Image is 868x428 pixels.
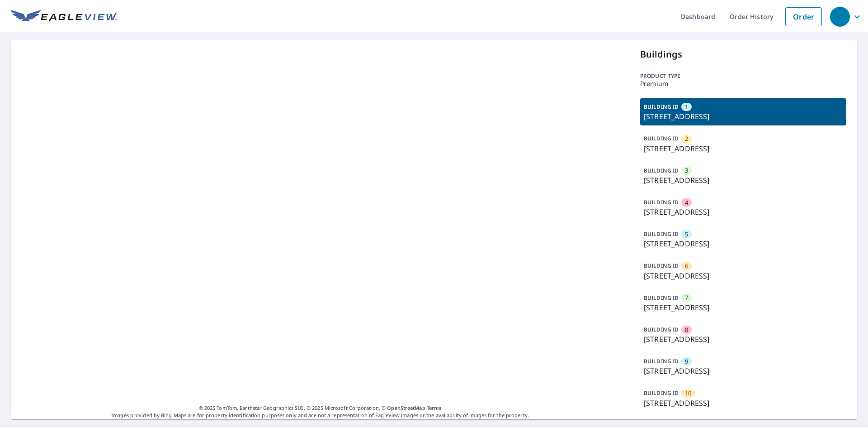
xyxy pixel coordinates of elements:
p: BUILDING ID [644,135,679,142]
span: 6 [685,262,688,270]
p: Buildings [640,48,846,61]
p: [STREET_ADDRESS] [644,238,843,249]
p: [STREET_ADDRESS] [644,143,843,154]
span: 1 [685,103,688,111]
p: [STREET_ADDRESS] [644,270,843,281]
p: BUILDING ID [644,326,679,333]
span: 7 [685,293,688,302]
p: [STREET_ADDRESS] [644,334,843,345]
p: BUILDING ID [644,198,679,206]
img: EV Logo [11,10,118,24]
p: [STREET_ADDRESS] [644,398,843,409]
a: Terms [427,404,442,411]
p: [STREET_ADDRESS] [644,111,843,122]
p: BUILDING ID [644,103,679,111]
span: 10 [685,389,691,398]
a: Order [785,7,822,26]
p: BUILDING ID [644,357,679,365]
span: 2 [685,135,688,143]
span: 3 [685,166,688,175]
a: OpenStreetMap [387,404,425,411]
p: BUILDING ID [644,262,679,269]
span: 5 [685,230,688,239]
p: [STREET_ADDRESS] [644,175,843,186]
span: © 2025 TomTom, Earthstar Geographics SIO, © 2025 Microsoft Corporation, © [199,404,442,412]
span: 9 [685,357,688,366]
span: 8 [685,326,688,334]
p: Images provided by Bing Maps are for property identification purposes only and are not a represen... [11,404,629,419]
p: BUILDING ID [644,389,679,397]
p: BUILDING ID [644,294,679,302]
p: Product type [640,72,846,80]
p: [STREET_ADDRESS] [644,365,843,376]
p: BUILDING ID [644,167,679,174]
p: BUILDING ID [644,230,679,238]
p: [STREET_ADDRESS] [644,302,843,313]
p: [STREET_ADDRESS] [644,207,843,217]
span: 4 [685,198,688,207]
p: Premium [640,80,846,87]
